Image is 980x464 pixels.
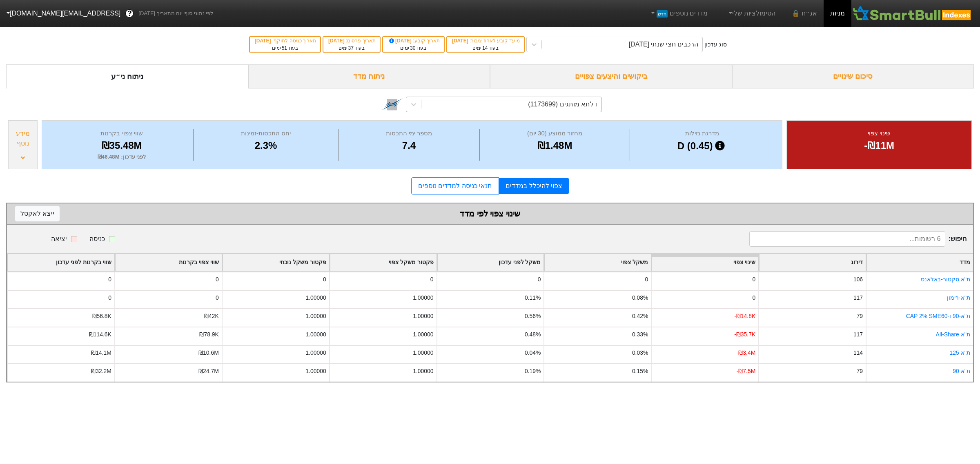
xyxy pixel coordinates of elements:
[216,275,219,284] div: 0
[947,294,970,301] a: ת''א-רימון
[632,129,772,138] div: מדרגת נזילות
[950,349,970,356] a: ת''א 125
[528,99,597,109] div: דלתא מותגים (1173699)
[652,254,758,271] div: Toggle SortBy
[327,37,376,44] div: תאריך פרסום :
[52,138,191,153] div: ₪35.48M
[15,208,965,220] div: שינוי צפוי לפי מדד
[734,330,755,339] div: -₪35.7K
[341,138,477,153] div: 7.4
[482,129,628,138] div: מחזור ממוצע (30 יום)
[646,5,711,22] a: מדדים נוספיםחדש
[196,129,336,138] div: יחס התכסות-זמינות
[853,349,863,357] div: 114
[482,138,628,153] div: ₪1.48M
[411,177,499,194] a: תנאי כניסה למדדים נוספים
[348,45,354,51] span: 37
[452,38,470,44] span: [DATE]
[544,254,651,271] div: Toggle SortBy
[387,37,440,44] div: תאריך קובע :
[196,138,336,153] div: 2.3%
[199,330,218,339] div: ₪78.9K
[451,44,520,52] div: בעוד ימים
[936,331,970,338] a: ת''א All-Share
[525,312,541,320] div: 0.56%
[413,312,433,320] div: 1.00000
[752,294,755,302] div: 0
[223,254,329,271] div: Toggle SortBy
[91,367,111,376] div: ₪32.2M
[853,294,863,302] div: 117
[853,330,863,339] div: 117
[89,330,111,339] div: ₪114.6K
[857,312,863,320] div: 79
[437,254,544,271] div: Toggle SortBy
[282,45,287,51] span: 51
[525,294,541,302] div: 0.11%
[632,312,648,320] div: 0.42%
[255,38,272,44] span: [DATE]
[216,294,219,302] div: 0
[127,8,132,19] span: ?
[198,367,219,376] div: ₪24.7M
[8,254,114,271] div: Toggle SortBy
[51,234,67,244] div: יציאה
[482,45,488,51] span: 14
[752,275,755,284] div: 0
[15,206,60,221] button: ייצא לאקסל
[737,367,756,376] div: -₪7.5M
[866,254,973,271] div: Toggle SortBy
[724,5,779,22] a: הסימולציות שלי
[11,129,35,148] div: מידע נוסף
[749,231,945,247] input: 6 רשומות...
[857,367,863,376] div: 79
[52,129,191,138] div: שווי צפוי בקרנות
[797,138,961,153] div: -₪11M
[305,349,326,357] div: 1.00000
[413,330,433,339] div: 1.00000
[327,44,376,52] div: בעוד ימים
[410,45,415,51] span: 30
[499,178,569,194] a: צפוי להיכלל במדדים
[525,367,541,376] div: 0.19%
[198,349,219,357] div: ₪10.6M
[305,367,326,376] div: 1.00000
[413,349,433,357] div: 1.00000
[853,275,863,284] div: 106
[254,37,316,44] div: תאריך כניסה לתוקף :
[91,349,111,357] div: ₪14.1M
[248,64,490,88] div: ניתוח מדד
[657,10,668,18] span: חדש
[6,64,248,88] div: ניתוח ני״ע
[305,294,326,302] div: 1.00000
[204,312,219,320] div: ₪42K
[732,64,974,88] div: סיכום שינויים
[451,37,520,44] div: מועד קובע לאחוז ציבור :
[525,349,541,357] div: 0.04%
[108,294,111,302] div: 0
[305,330,326,339] div: 1.00000
[413,367,433,376] div: 1.00000
[328,38,346,44] span: [DATE]
[851,5,973,22] img: SmartBull
[254,44,316,52] div: בעוד ימים
[906,313,970,319] a: ת"א-90 ו-CAP 2% SME60
[92,312,111,320] div: ₪56.8K
[330,254,437,271] div: Toggle SortBy
[381,94,403,115] img: tase link
[341,129,477,138] div: מספר ימי התכסות
[632,138,772,154] div: D (0.45)
[525,330,541,339] div: 0.48%
[430,275,434,284] div: 0
[953,368,970,374] a: ת''א 90
[323,275,326,284] div: 0
[490,64,732,88] div: ביקושים והיצעים צפויים
[115,254,222,271] div: Toggle SortBy
[413,294,433,302] div: 1.00000
[52,153,191,161] div: לפני עדכון : ₪46.48M
[108,275,111,284] div: 0
[632,349,648,357] div: 0.03%
[632,294,648,302] div: 0.08%
[138,9,213,18] span: לפי נתוני סוף יום מתאריך [DATE]
[387,44,440,52] div: בעוד ימים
